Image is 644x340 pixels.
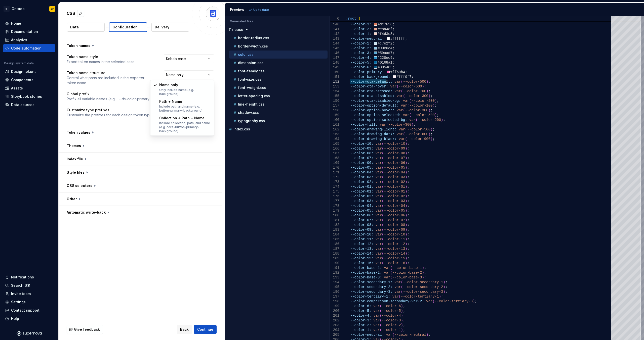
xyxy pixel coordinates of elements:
span: Path + Name [159,99,182,104]
div: Only include name (e.g. background) [159,88,211,96]
span: Name only [159,83,178,87]
span: Collection + Path + Name [159,116,205,120]
div: Include path and name (e.g. button-primary-background) [159,105,211,113]
div: Include collection, path, and name (e.g. core-button-primary-background) [159,121,211,133]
